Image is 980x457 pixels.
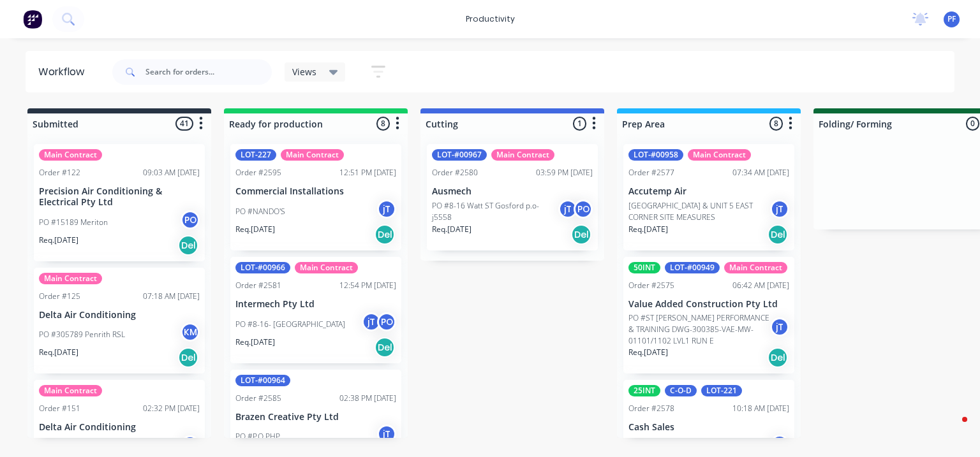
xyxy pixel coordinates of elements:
div: 10:18 AM [DATE] [732,403,789,414]
p: Req. [DATE] [432,224,471,235]
div: Order #125 [39,291,80,302]
p: Req. [DATE] [235,224,275,235]
div: Order #2578 [628,403,674,414]
div: 50INTLOT-#00949Main ContractOrder #257506:42 AM [DATE]Value Added Construction Pty LtdPO #ST [PER... [623,257,794,374]
p: [GEOGRAPHIC_DATA] & UNIT 5 EAST CORNER SITE MEASURES [628,200,770,223]
p: PO #ST [PERSON_NAME] PERFORMANCE & TRAINING DWG-300385-VAE-MW-01101/1102 LVL1 RUN E [628,312,770,347]
p: Delta Air Conditioning [39,422,200,433]
div: 03:59 PM [DATE] [536,167,593,178]
div: LOT-227 [235,149,276,161]
div: Order #2581 [235,280,281,291]
p: Brazen Creative Pty Ltd [235,412,396,423]
div: 06:42 AM [DATE] [732,280,789,291]
div: 09:03 AM [DATE] [143,167,200,178]
div: Main ContractOrder #12507:18 AM [DATE]Delta Air ConditioningPO #305789 Penrith RSLKMReq.[DATE]Del [34,268,205,374]
div: LOT-#00949 [665,262,720,273]
div: Del [178,235,198,256]
div: jT [377,424,396,444]
input: Search for orders... [145,59,272,85]
div: Order #2577 [628,167,674,178]
div: Order #2585 [235,393,281,404]
p: Accutemp Air [628,186,789,197]
p: Commercial Installations [235,186,396,197]
div: 07:18 AM [DATE] [143,291,200,302]
div: LOT-#00966Main ContractOrder #258112:54 PM [DATE]Intermech Pty LtdPO #8-16- [GEOGRAPHIC_DATA]jTPO... [230,257,401,363]
div: jT [770,435,789,454]
img: Factory [23,10,42,29]
div: Del [768,347,788,368]
p: PO #NANDO'S [235,206,285,217]
div: jT [770,199,789,219]
div: Main Contract [491,149,554,161]
p: Req. [DATE] [235,337,275,348]
div: jT [558,199,577,219]
div: Main ContractOrder #12209:03 AM [DATE]Precision Air Conditioning & Electrical Pty LtdPO #15189 Me... [34,144,205,261]
p: PO #8-16 Watt ST Gosford p.o- j5558 [432,200,558,223]
p: Req. [DATE] [628,347,668,358]
p: Value Added Construction Pty Ltd [628,299,789,310]
p: Ausmech [432,186,593,197]
div: 07:34 AM [DATE] [732,167,789,178]
span: Views [292,65,316,78]
div: Order #122 [39,167,80,178]
div: Order #2575 [628,280,674,291]
p: Delta Air Conditioning [39,310,200,321]
div: LOT-#00958 [628,149,683,161]
div: Del [375,337,395,358]
div: Main Contract [39,273,102,284]
div: LOT-#00964 [235,375,290,386]
div: PO [574,199,593,219]
p: PO #P.O PHP [235,431,280,442]
p: Cash Sales [628,422,789,433]
div: PO [181,435,200,454]
p: Req. [DATE] [39,347,78,358]
iframe: Intercom live chat [937,414,967,444]
div: Main Contract [281,149,344,161]
p: PO #305789 Penrith RSL [39,329,125,340]
p: PO #8-16- [GEOGRAPHIC_DATA] [235,319,345,330]
div: 12:51 PM [DATE] [339,167,396,178]
div: jT [377,199,396,219]
div: Del [768,224,788,245]
div: LOT-#00967 [432,149,487,161]
div: Main Contract [39,149,102,161]
div: Order #2595 [235,167,281,178]
div: 02:32 PM [DATE] [143,403,200,414]
p: PO #15189 Meriton [39,217,108,228]
span: PF [947,13,956,25]
div: Del [571,224,591,245]
p: Precision Air Conditioning & Electrical Pty Ltd [39,186,200,208]
div: PO [377,312,396,331]
div: LOT-221 [701,385,742,396]
div: Main Contract [39,385,102,396]
div: Main Contract [724,262,787,273]
div: jT [362,312,381,331]
div: Del [178,347,198,368]
div: KM [181,323,200,342]
div: Order #151 [39,403,80,414]
div: LOT-#00958Main ContractOrder #257707:34 AM [DATE]Accutemp Air[GEOGRAPHIC_DATA] & UNIT 5 EAST CORN... [623,144,794,250]
div: Main Contract [688,149,751,161]
div: PO [181,210,200,229]
div: Workflow [38,64,91,80]
p: Req. [DATE] [628,224,668,235]
div: 02:38 PM [DATE] [339,393,396,404]
div: productivity [459,10,521,29]
div: Main Contract [295,262,358,273]
div: LOT-227Main ContractOrder #259512:51 PM [DATE]Commercial InstallationsPO #NANDO'SjTReq.[DATE]Del [230,144,401,250]
div: Del [375,224,395,245]
p: Intermech Pty Ltd [235,299,396,310]
p: Req. [DATE] [39,235,78,246]
div: 50INT [628,262,660,273]
div: Order #2580 [432,167,478,178]
div: C-O-D [665,385,697,396]
div: jT [770,317,789,337]
div: LOT-#00967Main ContractOrder #258003:59 PM [DATE]AusmechPO #8-16 Watt ST Gosford p.o- j5558jTPORe... [427,144,598,250]
div: 12:54 PM [DATE] [339,280,396,291]
div: LOT-#00966 [235,262,290,273]
div: 25INT [628,385,660,396]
